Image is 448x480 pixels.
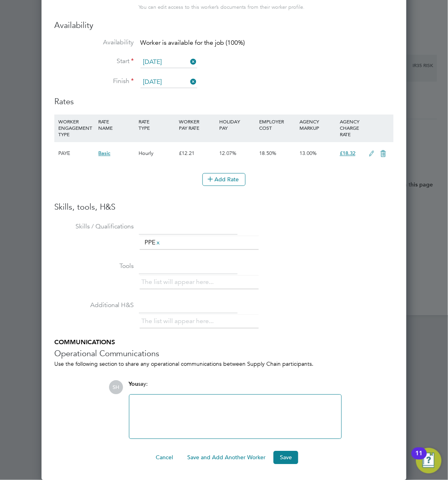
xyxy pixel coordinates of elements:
[181,451,272,464] button: Save and Add Another Worker
[149,451,179,464] button: Cancel
[54,361,394,368] div: Use the following section to share any operational communications between Supply Chain participants.
[54,38,134,47] label: Availability
[129,381,342,395] div: say:
[56,115,97,142] div: WORKER ENGAGEMENT TYPE
[299,150,317,157] span: 13.00%
[54,77,134,85] label: Finish
[141,39,245,47] span: Worker is available for the job (100%)
[54,202,394,212] h3: Skills, tools, H&S
[54,57,134,65] label: Start
[177,115,217,135] div: WORKER PAY RATE
[338,115,365,142] div: AGENCY CHARGE RATE
[56,142,97,165] div: PAYE
[54,349,394,359] h3: Operational Communications
[202,173,246,186] button: Add Rate
[141,76,197,88] input: Select one
[137,142,177,165] div: Hourly
[217,115,258,135] div: HOLIDAY PAY
[340,150,355,157] span: £18.32
[274,451,298,464] button: Save
[54,96,394,107] h3: Rates
[54,339,394,347] h5: COMMUNICATIONS
[109,381,123,395] span: SH
[98,150,110,157] span: Basic
[96,115,137,135] div: RATE NAME
[297,115,338,135] div: AGENCY MARKUP
[142,277,217,288] li: The list will appear here...
[219,150,236,157] span: 12.07%
[129,381,139,388] span: You
[142,238,165,248] li: PPE
[416,448,442,474] button: Open Resource Center, 11 new notifications
[137,115,177,135] div: RATE TYPE
[142,316,217,327] li: The list will appear here...
[141,56,197,68] input: Select one
[139,2,305,12] div: You can edit access to this worker’s documents from their worker profile.
[258,115,298,135] div: EMPLOYER COST
[156,238,161,248] a: x
[54,223,134,231] label: Skills / Qualifications
[54,262,134,271] label: Tools
[260,150,277,157] span: 18.50%
[54,301,134,310] label: Additional H&S
[54,20,394,30] h3: Availability
[416,454,423,464] div: 11
[177,142,217,165] div: £12.21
